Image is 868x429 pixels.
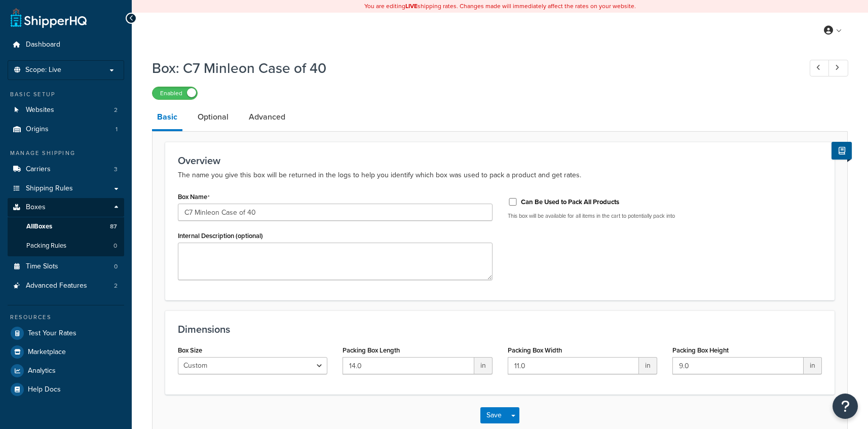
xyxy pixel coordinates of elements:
span: Advanced Features [26,282,87,290]
a: Origins1 [8,120,124,139]
span: 0 [114,242,117,250]
span: 3 [114,165,118,174]
a: Help Docs [8,380,124,399]
a: Optional [193,105,234,129]
p: This box will be available for all items in the cart to potentially pack into [508,212,822,220]
a: Time Slots0 [8,257,124,276]
span: 2 [114,106,118,114]
span: Dashboard [26,41,60,49]
label: Packing Box Width [508,346,562,354]
label: Box Name [178,193,210,201]
a: Packing Rules0 [8,237,124,255]
span: Marketplace [28,348,66,357]
span: 1 [116,125,118,134]
a: Marketplace [8,343,124,361]
div: Basic Setup [8,90,124,99]
span: 0 [114,262,118,271]
div: Resources [8,313,124,322]
span: Packing Rules [26,242,66,250]
span: Scope: Live [25,66,61,74]
label: Box Size [178,346,202,354]
p: The name you give this box will be returned in the logs to help you identify which box was used t... [178,169,822,181]
li: Time Slots [8,257,124,276]
button: Show Help Docs [832,142,852,160]
a: Shipping Rules [8,179,124,198]
label: Packing Box Length [343,346,400,354]
span: in [804,357,822,374]
a: Advanced Features2 [8,277,124,295]
label: Can Be Used to Pack All Products [521,198,619,207]
span: 2 [114,282,118,290]
span: Time Slots [26,262,58,271]
a: Basic [152,105,182,131]
span: Help Docs [28,385,61,394]
a: Dashboard [8,35,124,54]
li: Boxes [8,198,124,256]
a: Carriers3 [8,160,124,179]
a: Advanced [244,105,290,129]
div: Manage Shipping [8,149,124,158]
span: Origins [26,125,49,134]
span: in [639,357,657,374]
span: Boxes [26,203,46,212]
h3: Overview [178,155,822,166]
li: Websites [8,101,124,120]
label: Enabled [153,87,197,99]
button: Open Resource Center [833,394,858,419]
li: Advanced Features [8,277,124,295]
span: All Boxes [26,222,52,231]
label: Internal Description (optional) [178,232,263,240]
b: LIVE [405,2,418,11]
li: Carriers [8,160,124,179]
span: Test Your Rates [28,329,77,338]
li: Packing Rules [8,237,124,255]
h3: Dimensions [178,324,822,335]
span: Shipping Rules [26,184,73,193]
a: Test Your Rates [8,324,124,342]
li: Origins [8,120,124,139]
a: Boxes [8,198,124,217]
span: 87 [110,222,117,231]
span: Carriers [26,165,51,174]
a: Next Record [828,60,848,76]
button: Save [480,407,508,423]
span: Analytics [28,367,56,375]
a: Websites2 [8,101,124,120]
label: Packing Box Height [672,346,729,354]
h1: Box: C7 Minleon Case of 40 [152,58,791,78]
span: in [474,357,493,374]
a: Previous Record [810,60,829,76]
a: Analytics [8,362,124,380]
a: AllBoxes87 [8,217,124,236]
span: Websites [26,106,54,114]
